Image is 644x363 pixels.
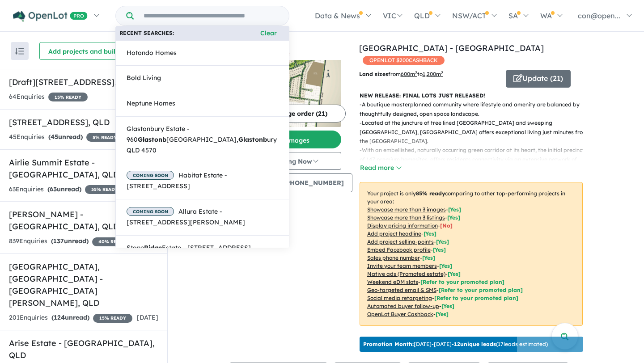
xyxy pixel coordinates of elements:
span: [ Yes ] [439,262,452,269]
p: Your project is only comparing to other top-performing projects in your area: - - - - - - - - - -... [360,182,583,326]
h5: Arise Estate - [GEOGRAPHIC_DATA] , QLD [9,337,158,361]
b: Recent searches: [119,29,174,38]
span: Allura Estate - [STREET_ADDRESS][PERSON_NAME] [127,207,278,228]
span: Stone Estate - [STREET_ADDRESS][PERSON_NAME] [127,243,278,264]
p: - Located at the juncture of tree lined [GEOGRAPHIC_DATA] and sweeping [GEOGRAPHIC_DATA], [GEOGRA... [360,118,590,146]
u: 600 m [401,71,417,77]
u: Showcase more than 3 listings [367,214,445,221]
span: [ Yes ] [433,246,446,253]
img: Openlot PRO Logo White [13,11,88,22]
a: StoneRidgeEstate - [STREET_ADDRESS][PERSON_NAME] [115,235,289,272]
span: COMING SOON [127,207,174,216]
button: Read more [360,163,402,173]
span: [ Yes ] [447,214,460,221]
u: OpenLot Buyer Cashback [367,311,433,317]
span: [ Yes ] [436,238,449,245]
h5: Airlie Summit Estate - [GEOGRAPHIC_DATA] , QLD [9,156,158,181]
span: [ No ] [440,222,453,229]
button: Image order (21) [256,105,346,122]
a: COMING SOONHabitat Estate - [STREET_ADDRESS] [115,163,289,199]
h5: [GEOGRAPHIC_DATA], [GEOGRAPHIC_DATA] - [GEOGRAPHIC_DATA][PERSON_NAME] , QLD [9,261,158,309]
a: COMING SOONAllura Estate - [STREET_ADDRESS][PERSON_NAME] [115,199,289,236]
div: 64 Enquir ies [9,92,88,102]
button: Clear [252,28,285,38]
span: OPENLOT $ 200 CASHBACK [363,56,445,65]
p: [DATE] - [DATE] - ( 17 leads estimated) [363,340,548,348]
img: sort.svg [15,48,24,55]
span: [ Yes ] [424,230,436,237]
span: 137 [53,237,64,245]
u: Invite your team members [367,262,437,269]
u: Add project selling-points [367,238,434,245]
button: Sales Number:[PHONE_NUMBER] [229,173,352,192]
h5: [Draft] [STREET_ADDRESS] , QLD [9,76,158,88]
span: 40 % READY [92,237,132,246]
span: 45 [51,133,58,141]
div: 45 Enquir ies [9,132,123,143]
b: 85 % ready [416,190,445,197]
b: 12 unique leads [454,341,496,347]
span: COMING SOON [127,171,174,180]
div: 201 Enquir ies [9,312,132,323]
span: [ Yes ] [422,254,435,261]
h5: [STREET_ADDRESS] , QLD [9,116,158,128]
span: [DATE] [137,313,158,321]
strong: ( unread) [51,313,89,321]
span: 15 % READY [48,93,88,101]
sup: 2 [415,70,417,75]
h5: [PERSON_NAME] - [GEOGRAPHIC_DATA] , QLD [9,208,158,232]
p: NEW RELEASE: FINAL LOTS JUST RELEASED! [360,91,583,100]
a: [GEOGRAPHIC_DATA] - [GEOGRAPHIC_DATA] [359,43,544,53]
div: 63 Enquir ies [9,184,124,195]
u: 1,200 m [423,71,443,77]
button: Add projects and builders [39,42,138,60]
strong: Glastonb [138,135,166,144]
u: Social media retargeting [367,295,432,301]
div: 839 Enquir ies [9,236,132,247]
u: Sales phone number [367,254,420,261]
strong: ( unread) [48,133,83,141]
sup: 2 [441,70,443,75]
p: from [359,70,499,79]
strong: ( unread) [47,185,81,193]
u: Automated buyer follow-up [367,303,439,309]
span: [Yes] [441,303,454,309]
u: Geo-targeted email & SMS [367,287,436,293]
u: Weekend eDM slots [367,279,418,285]
u: Display pricing information [367,222,438,229]
span: 63 [50,185,57,193]
span: Hotondo Homes [127,48,177,59]
strong: ( unread) [51,237,89,245]
span: [Yes] [448,270,461,277]
span: to [417,71,443,77]
span: Neptune Homes [127,98,175,109]
span: Habitat Estate - [STREET_ADDRESS] [127,170,278,192]
a: Neptune Homes [115,91,289,117]
span: Bold Living [127,73,161,84]
p: - With an embellished, naturally occurring green corridor at its heart, the initial precinct of 1... [360,146,590,173]
u: Embed Facebook profile [367,246,431,253]
u: Native ads (Promoted estate) [367,270,445,277]
u: Add project headline [367,230,421,237]
b: Land sizes [359,71,388,77]
span: 124 [54,313,65,321]
u: Showcase more than 3 images [367,206,446,213]
p: - A boutique masterplanned community where lifestyle and amenity are balanced by thoughtfully des... [360,100,590,118]
b: Promotion Month: [363,341,414,347]
button: Update (21) [506,70,571,88]
strong: Glastonb [238,135,267,144]
a: Bold Living [115,65,289,91]
span: 15 % READY [93,314,132,323]
span: [Refer to your promoted plan] [420,279,504,285]
span: con@open... [578,11,620,20]
span: Glastonbury Estate - 960 [GEOGRAPHIC_DATA], ury QLD 4570 [127,124,278,156]
span: 35 % READY [85,185,124,194]
strong: Ridge [144,244,162,252]
a: Glastonbury Estate - 960Glastonb[GEOGRAPHIC_DATA],Glastonbury QLD 4570 [115,116,289,163]
span: 5 % READY [86,133,123,142]
span: [Refer to your promoted plan] [434,295,518,301]
span: [ Yes ] [448,206,461,213]
span: [Refer to your promoted plan] [439,287,523,293]
a: Hotondo Homes [115,40,289,66]
span: [Yes] [436,311,449,317]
